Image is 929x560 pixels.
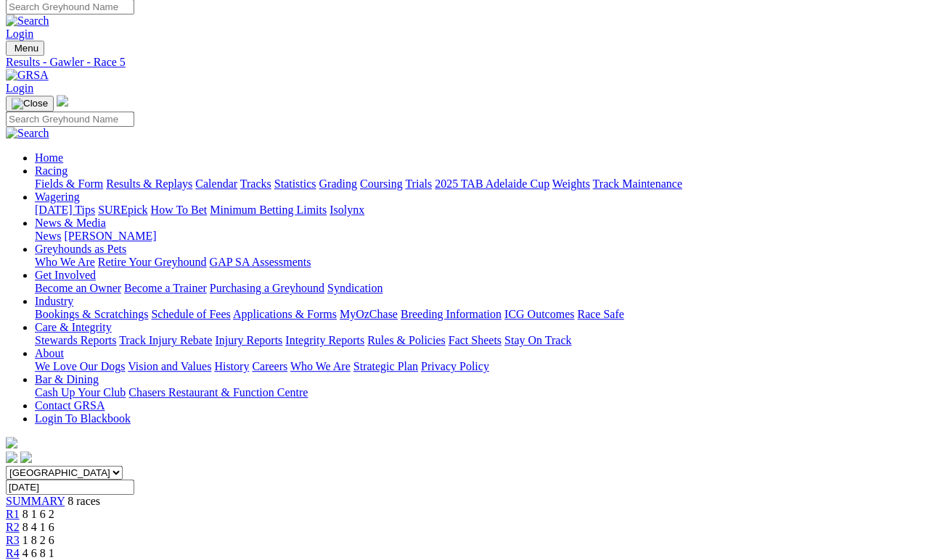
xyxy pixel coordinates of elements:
[64,230,156,242] a: [PERSON_NAME]
[35,373,99,385] a: Bar & Dining
[6,437,17,448] img: logo-grsa-white.png
[6,451,17,463] img: facebook.svg
[35,308,923,321] div: Industry
[22,521,54,533] span: 8 4 1 6
[22,547,54,559] span: 4 6 8 1
[35,282,923,295] div: Get Involved
[128,386,308,398] a: Chasers Restaurant & Function Centre
[405,177,432,190] a: Trials
[552,177,590,190] a: Weights
[20,451,32,463] img: twitter.svg
[6,534,20,546] a: R3
[35,164,67,177] a: Racing
[210,282,324,294] a: Purchasing a Greyhound
[6,41,44,56] button: Toggle navigation
[401,308,502,320] a: Breeding Information
[6,56,923,69] a: Results - Gawler - Race 5
[215,334,282,346] a: Injury Reports
[119,334,212,346] a: Track Injury Rebate
[35,256,923,269] div: Greyhounds as Pets
[35,360,923,373] div: About
[35,399,105,411] a: Contact GRSA
[15,43,38,54] span: Menu
[593,177,682,190] a: Track Maintenance
[35,269,96,281] a: Get Involved
[6,480,134,495] input: Select date
[233,308,337,320] a: Applications & Forms
[35,334,923,347] div: Care & Integrity
[240,177,271,190] a: Tracks
[340,308,398,320] a: MyOzChase
[290,360,351,372] a: Who We Are
[327,282,382,294] a: Syndication
[35,412,131,425] a: Login To Blackbook
[35,295,73,307] a: Industry
[6,69,49,82] img: GRSA
[6,112,134,127] input: Search
[285,334,364,346] a: Integrity Reports
[106,177,192,190] a: Results & Replays
[22,508,54,520] span: 8 1 6 2
[35,204,95,216] a: [DATE] Tips
[124,282,207,294] a: Become a Trainer
[22,534,54,546] span: 1 8 2 6
[504,334,571,346] a: Stay On Track
[214,360,249,372] a: History
[35,217,106,229] a: News & Media
[35,151,63,164] a: Home
[12,98,48,109] img: Close
[57,95,68,106] img: logo-grsa-white.png
[35,347,64,359] a: About
[35,204,923,217] div: Wagering
[6,14,49,28] img: Search
[98,204,147,216] a: SUREpick
[6,521,20,533] a: R2
[35,321,112,333] a: Care & Integrity
[35,256,95,268] a: Who We Are
[6,547,20,559] a: R4
[195,177,237,190] a: Calendar
[367,334,446,346] a: Rules & Policies
[210,256,311,268] a: GAP SA Assessments
[210,204,327,216] a: Minimum Betting Limits
[128,360,211,372] a: Vision and Values
[35,177,103,190] a: Fields & Form
[35,386,126,398] a: Cash Up Your Club
[35,386,923,399] div: Bar & Dining
[6,127,49,140] img: Search
[353,360,418,372] a: Strategic Plan
[151,204,208,216] a: How To Bet
[6,96,54,112] button: Toggle navigation
[35,243,126,255] a: Greyhounds as Pets
[449,334,502,346] a: Fact Sheets
[6,508,20,520] a: R1
[35,177,923,191] div: Racing
[6,495,65,507] a: SUMMARY
[435,177,549,190] a: 2025 TAB Adelaide Cup
[360,177,403,190] a: Coursing
[274,177,316,190] a: Statistics
[421,360,489,372] a: Privacy Policy
[319,177,357,190] a: Grading
[6,28,33,40] a: Login
[35,308,148,320] a: Bookings & Scratchings
[35,334,116,346] a: Stewards Reports
[577,308,623,320] a: Race Safe
[6,82,33,94] a: Login
[151,308,230,320] a: Schedule of Fees
[330,204,364,216] a: Isolynx
[35,191,80,203] a: Wagering
[252,360,287,372] a: Careers
[35,282,121,294] a: Become an Owner
[35,230,61,242] a: News
[35,360,125,372] a: We Love Our Dogs
[504,308,574,320] a: ICG Outcomes
[67,495,100,507] span: 8 races
[35,230,923,243] div: News & Media
[98,256,207,268] a: Retire Your Greyhound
